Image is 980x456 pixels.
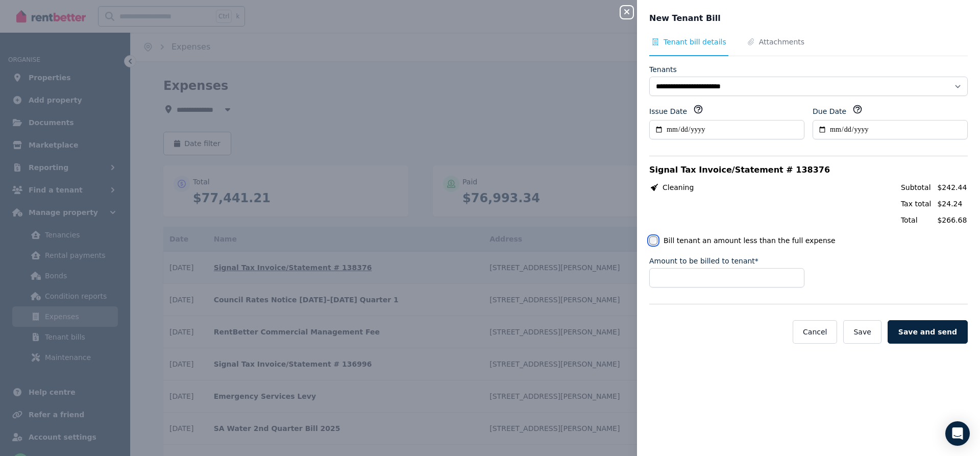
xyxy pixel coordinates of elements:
[649,37,968,56] nav: Tabs
[937,199,968,209] span: $24.24
[901,182,932,193] span: Subtotal
[945,421,970,446] div: Open Intercom Messenger
[937,215,968,225] span: $266.68
[649,165,830,175] span: Signal Tax Invoice/Statement # 138376
[813,106,846,116] label: Due Date
[901,199,932,209] span: Tax total
[901,215,932,225] span: Total
[649,106,687,116] label: Issue Date
[663,182,694,193] span: Cleaning
[664,37,726,47] span: Tenant bill details
[937,182,968,193] span: $242.44
[888,320,968,344] button: Save and send
[649,64,677,75] label: Tenants
[759,37,804,47] span: Attachments
[649,256,758,266] label: Amount to be billed to tenant*
[843,320,881,344] button: Save
[664,235,836,246] label: Bill tenant an amount less than the full expense
[793,320,837,344] button: Cancel
[649,12,721,25] span: New Tenant Bill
